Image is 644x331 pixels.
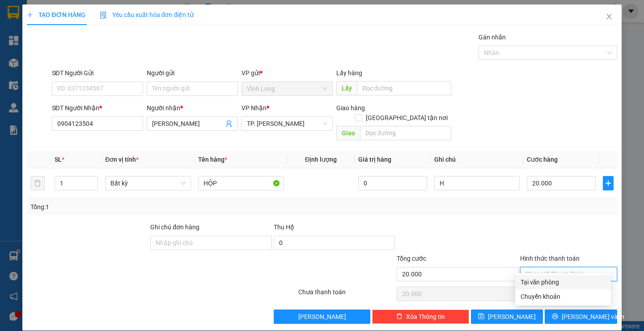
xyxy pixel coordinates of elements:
span: Yêu cầu xuất hóa đơn điện tử [100,11,194,18]
span: Giao [336,126,360,140]
span: save [478,313,484,320]
div: Chưa thanh toán [297,287,396,303]
span: delete [396,313,402,320]
span: Định lượng [305,156,337,163]
span: Lấy hàng [336,69,362,77]
button: plus [603,176,614,190]
label: Ghi chú đơn hàng [150,224,199,231]
button: printer[PERSON_NAME] và In [545,310,617,324]
input: Dọc đường [360,126,451,140]
span: Giao hàng [336,104,365,112]
span: Đơn vị tính [105,156,139,163]
span: plus [27,12,33,18]
div: Chuyển khoản [521,292,606,301]
span: [PERSON_NAME] [298,312,346,322]
span: Thu Hộ [274,224,294,231]
span: TP. Hồ Chí Minh [247,117,327,130]
span: TC: [58,57,70,67]
span: SL [55,156,62,163]
span: Vĩnh Long [247,82,327,95]
span: Tên hàng [198,156,227,163]
span: Giá trị hàng [358,156,391,163]
div: SĐT Người Nhận [52,103,143,113]
button: deleteXóa Thông tin [372,310,469,324]
div: Tại văn phòng [521,277,606,287]
input: Dọc đường [357,81,451,95]
input: VD: Bàn, Ghế [198,176,284,190]
div: 0908661789 [58,40,160,52]
div: VP gửi [241,68,333,78]
input: Ghi chú đơn hàng [150,236,272,250]
span: Bất kỳ [110,176,185,190]
div: Người nhận [147,103,238,113]
button: [PERSON_NAME] [274,310,371,324]
span: printer [552,313,558,320]
span: Cước hàng [527,156,558,163]
input: 0 [358,176,427,190]
label: Gán nhãn [479,34,506,41]
div: SĐT Người Gửi [52,68,143,78]
button: delete [30,176,45,190]
span: Nhận: [58,9,80,18]
input: Ghi Chú [434,176,520,190]
span: [PERSON_NAME] [488,312,536,322]
span: user-add [225,120,233,127]
div: Tổng: 1 [30,202,249,212]
span: VP Nhận [241,104,267,112]
th: Ghi chú [431,151,523,168]
button: save[PERSON_NAME] [471,310,543,324]
div: Vĩnh Long [8,8,52,29]
span: Lấy [336,81,357,95]
div: Người gửi [147,68,238,78]
span: TẠO ĐƠN HÀNG [27,11,85,18]
span: plus [603,180,613,187]
div: TP. [PERSON_NAME] [58,8,160,29]
span: Gửi: [8,9,21,18]
span: [GEOGRAPHIC_DATA] tận nơi [362,113,451,123]
span: [PERSON_NAME] và In [562,312,624,322]
button: Close [597,4,622,30]
span: Tổng cước [397,255,426,262]
div: TẤN VƯỢNG [58,29,160,40]
img: icon [100,12,107,19]
span: close [606,13,613,20]
label: Hình thức thanh toán [520,255,580,262]
span: Xóa Thông tin [406,312,445,322]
